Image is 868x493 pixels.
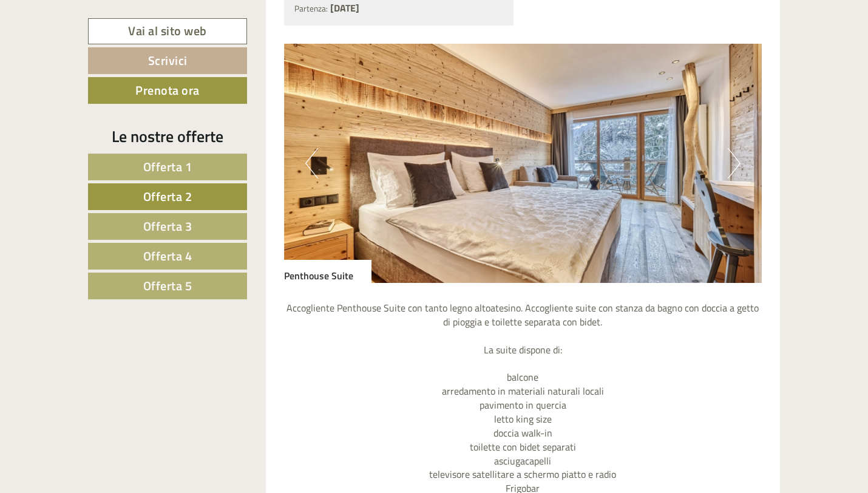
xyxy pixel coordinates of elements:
div: martedì [212,3,266,24]
div: [GEOGRAPHIC_DATA] [18,157,302,166]
span: Offerta 3 [143,217,192,236]
button: Previous [305,148,318,178]
a: Scrivici [88,47,247,74]
button: Invia [415,314,479,341]
a: Vai al sito web [88,18,247,44]
div: [PERSON_NAME], ho già soggiornato presso la vostra struttura a [DATE] e vorrei sapere se è cambia... [170,18,469,151]
span: Offerta 1 [143,157,192,176]
small: Partenza: [294,2,328,15]
div: Buongiorno Signor Papa, si, riguardante la cena è ancora così. Si, l'acqua della piscina esterna ... [9,154,308,219]
small: 13:45 [176,140,460,149]
small: 13:56 [18,208,302,217]
span: Offerta 5 [143,276,192,295]
div: Penthouse Suite [284,260,371,283]
img: image [284,44,762,283]
span: Offerta 4 [143,246,192,265]
a: Prenota ora [88,77,247,104]
b: [DATE] [330,1,359,15]
span: Offerta 2 [143,187,192,206]
div: Le nostre offerte [88,125,247,148]
button: Next [728,148,741,178]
